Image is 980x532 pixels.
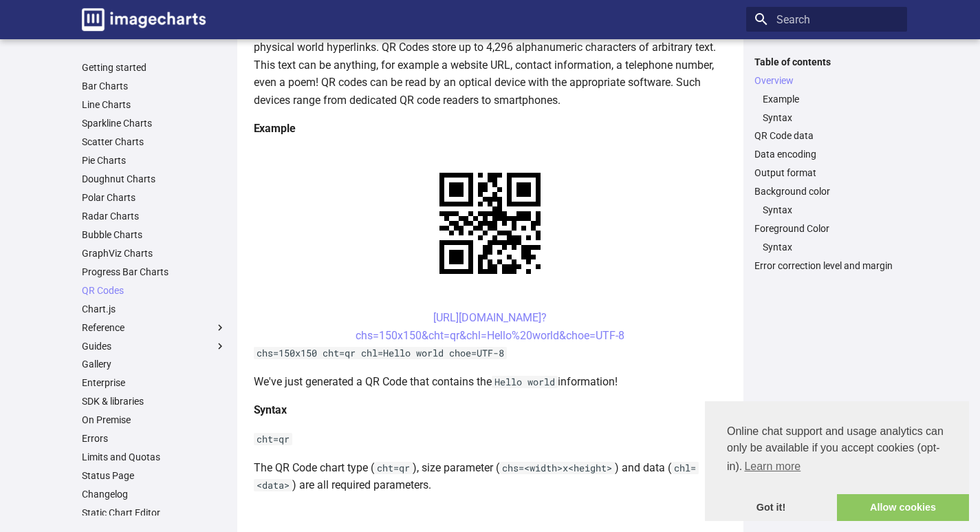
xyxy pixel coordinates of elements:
a: Output format [754,167,899,179]
a: Limits and Quotas [82,451,226,463]
a: Syntax [763,241,899,253]
a: SDK & libraries [82,395,226,407]
a: Bar Charts [82,80,226,92]
label: Table of contents [746,56,907,68]
a: Bubble Charts [82,228,226,241]
h4: Example [254,120,727,138]
code: cht=qr [374,462,413,474]
nav: Foreground Color [754,241,899,253]
a: Status Page [82,469,226,482]
label: Reference [82,321,226,334]
a: Foreground Color [754,222,899,235]
a: Polar Charts [82,191,226,204]
a: Syntax [763,111,899,124]
p: The QR Code chart type ( ), size parameter ( ) and data ( ) are all required parameters. [254,459,727,494]
img: chart [415,149,565,298]
a: Sparkline Charts [82,117,226,129]
a: allow cookies [837,494,969,522]
a: Progress Bar Charts [82,266,226,278]
a: Pie Charts [82,154,226,167]
a: learn more about cookies [742,456,803,477]
a: dismiss cookie message [705,494,837,522]
a: Doughnut Charts [82,173,226,185]
a: Overview [754,74,899,87]
a: Line Charts [82,98,226,111]
a: QR Code data [754,129,899,142]
a: On Premise [82,414,226,426]
nav: Background color [754,204,899,216]
a: Static Chart Editor [82,507,226,519]
span: Online chat support and usage analytics can only be available if you accept cookies (opt-in). [727,423,947,477]
h4: Syntax [254,401,727,419]
a: Getting started [82,61,226,74]
div: cookieconsent [705,401,969,521]
a: Changelog [82,488,226,500]
code: chs=<width>x<height> [499,462,615,474]
a: Image-Charts documentation [76,3,211,36]
code: cht=qr [254,433,292,445]
a: GraphViz Charts [82,247,226,259]
nav: Overview [754,93,899,124]
a: Example [763,93,899,105]
label: Guides [82,340,226,352]
input: Search [746,7,907,32]
a: Gallery [82,358,226,370]
a: Data encoding [754,148,899,160]
code: chs=150x150 cht=qr chl=Hello world choe=UTF-8 [254,347,507,359]
img: logo [82,8,206,31]
a: Scatter Charts [82,136,226,148]
p: QR codes are a popular type of two-dimensional barcode. They are also known as hardlinks or physi... [254,21,727,109]
a: Error correction level and margin [754,259,899,272]
a: QR Codes [82,284,226,297]
a: Radar Charts [82,210,226,222]
a: Background color [754,185,899,198]
a: Chart.js [82,303,226,315]
code: Hello world [492,376,558,388]
a: Errors [82,432,226,445]
a: Syntax [763,204,899,216]
a: [URL][DOMAIN_NAME]?chs=150x150&cht=qr&chl=Hello%20world&choe=UTF-8 [356,311,624,342]
p: We've just generated a QR Code that contains the information! [254,373,727,391]
a: Enterprise [82,376,226,389]
nav: Table of contents [746,56,907,273]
